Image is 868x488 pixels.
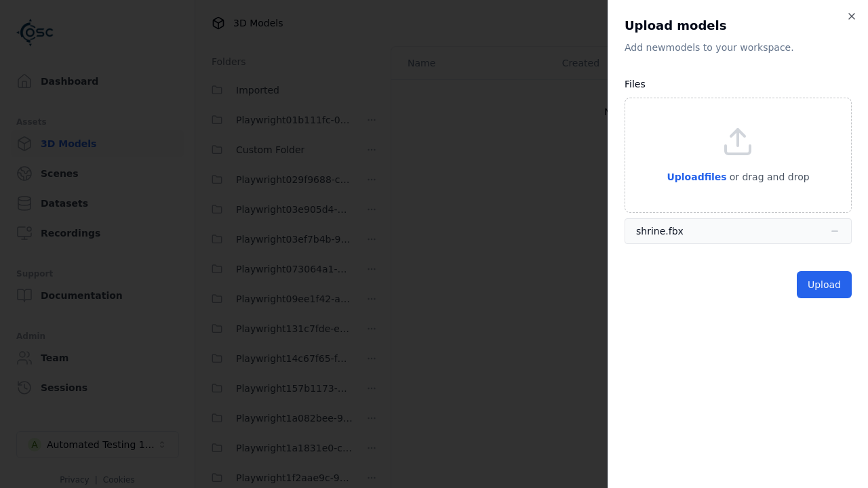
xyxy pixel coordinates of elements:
[625,16,852,35] h2: Upload models
[625,41,852,54] p: Add new model s to your workspace.
[727,169,810,185] p: or drag and drop
[797,271,852,298] button: Upload
[636,224,684,238] div: shrine.fbx
[625,79,646,89] label: Files
[667,171,726,182] span: Upload files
